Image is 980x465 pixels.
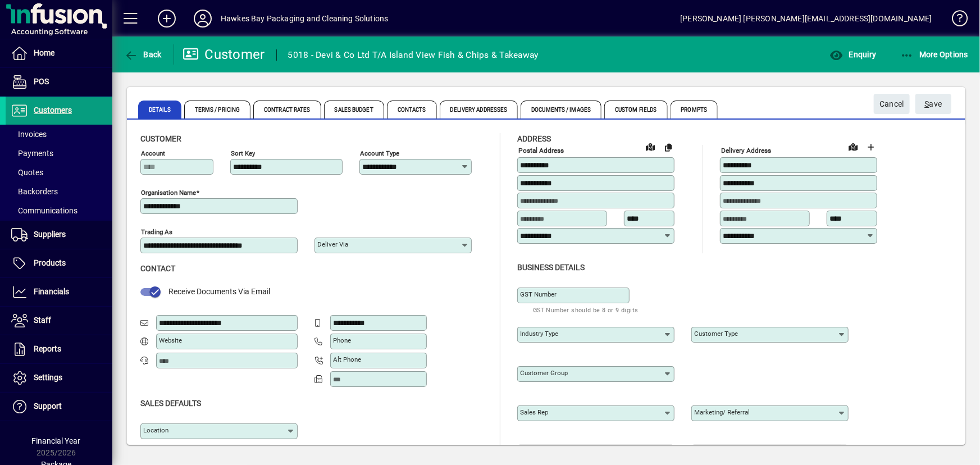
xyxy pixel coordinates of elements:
[121,44,165,65] button: Back
[34,48,54,57] span: Home
[6,364,112,392] a: Settings
[897,44,972,65] button: More Options
[659,138,677,156] button: Copy to Delivery address
[184,101,251,118] span: Terms / Pricing
[6,221,112,249] a: Suppliers
[874,94,910,114] button: Cancel
[333,355,361,363] mat-label: Alt Phone
[6,393,112,421] a: Support
[141,149,165,157] mat-label: Account
[641,138,659,156] a: View on map
[143,426,168,434] mat-label: Location
[168,287,270,296] span: Receive Documents Via Email
[34,106,72,115] span: Customers
[34,402,62,411] span: Support
[879,95,904,113] span: Cancel
[604,101,667,118] span: Custom Fields
[221,10,389,28] div: Hawkes Bay Packaging and Cleaning Solutions
[288,46,539,64] div: 5018 - Devi & Co Ltd T/A Island View Fish & Chips & Takeaway
[183,45,265,63] div: Customer
[6,201,112,220] a: Communications
[253,101,321,118] span: Contract Rates
[11,168,43,177] span: Quotes
[317,240,348,248] mat-label: Deliver via
[6,125,112,144] a: Invoices
[533,303,639,316] mat-hint: GST Number should be 8 or 9 digits
[829,50,876,59] span: Enquiry
[6,307,112,335] a: Staff
[900,50,969,59] span: More Options
[34,344,61,353] span: Reports
[6,182,112,201] a: Backorders
[124,50,162,59] span: Back
[844,138,862,156] a: View on map
[138,101,181,118] span: Details
[520,330,558,338] mat-label: Industry type
[915,94,951,114] button: Save
[862,138,880,156] button: Choose address
[34,77,49,86] span: POS
[521,101,601,118] span: Documents / Images
[11,206,78,215] span: Communications
[34,287,69,296] span: Financials
[112,44,174,65] app-page-header-button: Back
[6,278,112,306] a: Financials
[517,263,585,272] span: Business details
[159,336,182,344] mat-label: Website
[141,189,196,197] mat-label: Organisation name
[520,408,548,416] mat-label: Sales rep
[149,8,185,29] button: Add
[231,149,255,157] mat-label: Sort key
[324,101,384,118] span: Sales Budget
[925,99,929,108] span: S
[6,144,112,163] a: Payments
[520,369,568,377] mat-label: Customer group
[6,68,112,96] a: POS
[11,130,47,139] span: Invoices
[680,10,932,28] div: [PERSON_NAME] [PERSON_NAME][EMAIL_ADDRESS][DOMAIN_NAME]
[34,316,51,325] span: Staff
[34,373,62,382] span: Settings
[140,134,181,143] span: Customer
[11,149,53,158] span: Payments
[11,187,58,196] span: Backorders
[387,101,437,118] span: Contacts
[440,101,518,118] span: Delivery Addresses
[6,335,112,363] a: Reports
[827,44,879,65] button: Enquiry
[140,264,175,273] span: Contact
[694,330,738,338] mat-label: Customer type
[943,2,966,39] a: Knowledge Base
[333,336,351,344] mat-label: Phone
[925,95,942,113] span: ave
[34,258,66,267] span: Products
[6,39,112,67] a: Home
[140,399,201,408] span: Sales defaults
[517,134,551,143] span: Address
[141,228,172,236] mat-label: Trading as
[520,290,557,298] mat-label: GST Number
[6,163,112,182] a: Quotes
[694,408,750,416] mat-label: Marketing/ Referral
[360,149,399,157] mat-label: Account Type
[671,101,718,118] span: Prompts
[34,230,66,239] span: Suppliers
[185,8,221,29] button: Profile
[32,436,81,445] span: Financial Year
[6,249,112,277] a: Products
